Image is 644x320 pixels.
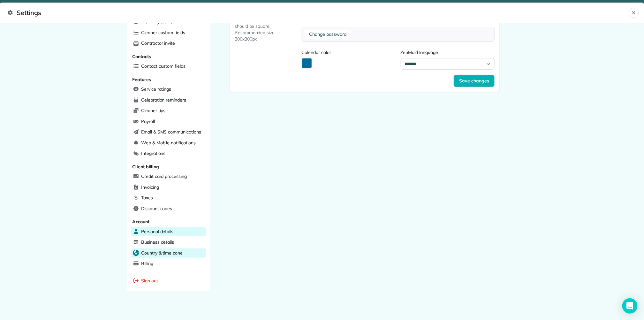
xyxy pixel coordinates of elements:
[454,75,495,87] button: Save changes
[629,8,639,18] button: Close
[131,227,206,237] a: Personal details
[141,140,196,146] span: Web & Mobile notifications
[131,149,206,158] a: Integrations
[131,138,206,148] a: Web & Mobile notifications
[131,117,206,126] a: Payroll
[131,183,206,192] a: Invoicing
[141,184,159,190] span: Invoicing
[141,239,174,245] span: Business details
[401,49,495,56] label: ZenMaid language
[622,298,638,314] div: Open Intercom Messenger
[141,260,153,267] span: Billing
[131,276,206,286] a: Sign out
[131,172,206,181] a: Credit card processing
[132,164,159,170] span: Client billing
[132,54,151,59] span: Contacts
[302,49,396,56] label: Calendar color
[141,97,186,103] span: Celebration reminders
[141,278,158,284] span: Sign out
[141,118,155,125] span: Payroll
[305,30,352,39] button: Change password
[141,250,183,256] span: Country & time zone
[141,129,201,135] span: Email & SMS communications
[131,39,206,48] a: Contractor invite
[132,219,149,225] span: Account
[459,78,489,84] span: Save changes
[141,194,153,201] span: Taxes
[131,106,206,116] a: Cleaner tips
[131,204,206,214] a: Discount codes
[131,85,206,94] a: Service ratings
[141,107,166,114] span: Cleaner tips
[141,173,187,179] span: Credit card processing
[141,29,185,36] span: Cleaner custom fields
[131,259,206,269] a: Billing
[235,10,299,42] span: Uploaded images must be smaller than 1 MB. Image should be square. Recommended size: 300x300px
[141,150,166,156] span: Integrations
[131,62,206,71] a: Contact custom fields
[131,248,206,258] a: Country & time zone
[131,193,206,203] a: Taxes
[131,95,206,105] a: Celebration reminders
[141,205,172,212] span: Discount codes
[141,63,186,69] span: Contact custom fields
[141,228,173,235] span: Personal details
[141,86,171,92] span: Service ratings
[131,127,206,137] a: Email & SMS communications
[131,238,206,247] a: Business details
[132,77,151,82] span: Features
[131,28,206,38] a: Cleaner custom fields
[302,58,312,68] button: Activate Color Picker
[8,8,629,18] span: Settings
[141,40,175,46] span: Contractor invite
